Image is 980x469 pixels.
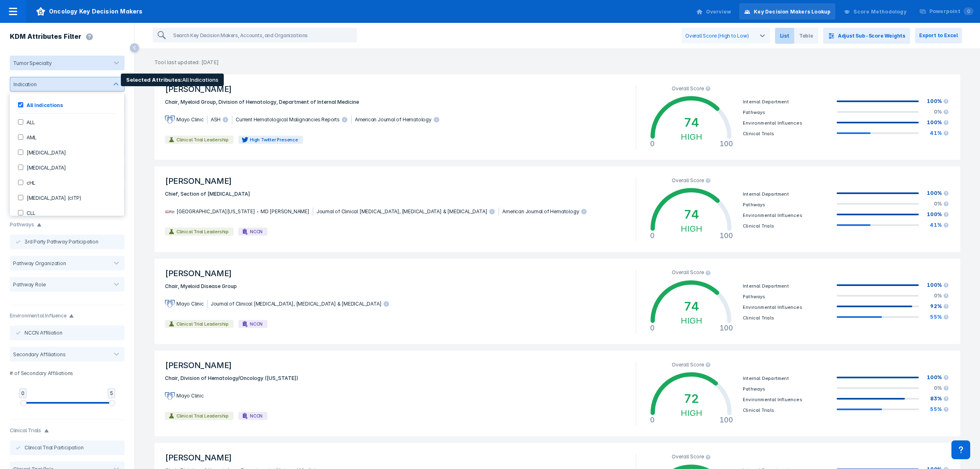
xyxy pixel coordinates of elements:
span: Clinical Trial Participation [24,444,83,451]
span: Table [794,28,818,44]
span: Clinical Trial Leadership [175,228,230,235]
label: ALL [23,118,35,125]
p: Tool last updated: [DATE] [135,49,980,66]
span: Mayo Clinic [176,392,207,400]
span: NCCN Affiliation [24,329,62,337]
span: Clinical Trials [743,407,774,413]
div: 74 [681,297,702,315]
span: Current Hematological Malignancies Reports [236,116,352,124]
button: Export to Excel [915,28,962,43]
div: Overall Score [646,177,737,183]
span: Clinical Trial Leadership [175,136,230,143]
a: Score Methodology [839,3,911,20]
span: NCCN [248,321,264,327]
div: Overall Score (High to Low) [685,33,749,39]
div: Secondary Affiliations [10,351,69,357]
span: Clinical Trial Leadership [175,413,230,419]
label: [MEDICAL_DATA] [23,149,66,156]
div: 74 [681,113,702,131]
span: ASH [211,116,232,124]
a: [PERSON_NAME]Chair, Myeloid Group, Division of Hematology, Department of Internal MedicineMayo Cl... [154,74,960,160]
label: AML [23,134,37,141]
div: 100 [719,324,733,332]
div: HIGH [681,408,702,418]
span: [PERSON_NAME] [160,264,631,282]
div: Overview [706,8,731,16]
div: 100% [920,211,949,218]
span: American Journal of Hematology [355,116,443,124]
span: [PERSON_NAME] [160,80,631,98]
span: Pathways [743,386,766,391]
h4: Pathways [10,221,34,229]
span: [PERSON_NAME] [160,172,631,190]
span: Journal of Clinical [MEDICAL_DATA], [MEDICAL_DATA] & [MEDICAL_DATA] [211,300,393,308]
div: 100 [719,231,733,240]
button: NCCN Affiliation [10,326,125,340]
div: 100% [920,190,949,197]
div: 100 [719,139,733,148]
span: Environmental Influences [743,120,802,126]
h4: KDM Attributes Filter [10,33,81,41]
a: [PERSON_NAME]Chair, Division of Hematology/Oncology ([US_STATE])Mayo ClinicClinical Trial Leaders... [154,351,960,436]
button: 3rd Party Pathway Participation [10,234,125,249]
div: 0% [920,108,949,116]
div: 55% [920,406,949,413]
div: HIGH [681,315,702,326]
div: HIGH [681,223,702,234]
span: Journal of Clinical [MEDICAL_DATA], [MEDICAL_DATA] & [MEDICAL_DATA] [316,208,499,216]
span: [PERSON_NAME] [160,356,631,374]
span: [GEOGRAPHIC_DATA][US_STATE] - MD [PERSON_NAME] [176,208,313,216]
label: CLL [23,209,36,216]
div: 83% [920,395,949,402]
span: Clinical Trials [743,131,774,136]
input: Search Key Decision Makers, Accounts, and Organizations [170,29,356,42]
div: Overall Score [646,453,737,460]
span: Mayo Clinic [176,300,207,308]
div: 72 [681,390,702,408]
span: Environmental Influences [743,212,802,218]
div: 92% [920,303,949,310]
span: Clinical Trial Leadership [175,321,230,327]
span: List [775,28,794,44]
div: Pathway Organization [10,260,66,266]
label: cHL [23,179,36,186]
div: 0 [650,231,655,240]
span: Internal Department [743,99,789,105]
a: Overview [691,3,736,20]
span: Pathways [743,201,766,207]
div: 74 [681,205,702,223]
img: mayo-clinic.png [165,300,175,308]
div: Key Decision Makers Lookup [754,8,831,16]
span: NCCN [248,228,264,235]
div: 41% [920,130,949,137]
span: Pathways [743,109,766,115]
div: Pathway Role [10,281,46,288]
div: 100% [920,281,949,289]
h4: Clinical Trials [10,427,41,435]
span: Internal Department [743,191,789,197]
span: 3rd Party Pathway Participation [24,238,98,246]
span: Clinical Trials [743,315,774,321]
div: 100% [920,374,949,381]
span: Chair, Division of Hematology/Oncology ([US_STATE]) [160,374,631,382]
div: Contact Support [951,440,970,459]
span: Internal Department [743,375,789,381]
label: All Indications [23,101,63,108]
span: Chair, Myeloid Disease Group [160,282,631,290]
button: Secondary Affiliations [10,347,125,362]
img: mayo-clinic.png [165,116,175,123]
div: 0% [920,200,949,208]
div: Overall Score [646,361,737,368]
button: Adjust Sub-Score Weights [823,28,910,44]
div: 0% [920,292,949,299]
div: 41% [920,221,949,229]
div: 0% [920,384,949,392]
button: Clinical Trial Participation [10,440,125,455]
div: 0 [650,324,655,332]
a: [PERSON_NAME]Chief, Section of [MEDICAL_DATA][GEOGRAPHIC_DATA][US_STATE] - MD [PERSON_NAME]Journa... [154,166,960,252]
div: 100% [920,119,949,126]
div: HIGH [681,131,702,141]
span: American Journal of Hematology [502,208,590,216]
div: 55% [920,313,949,321]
